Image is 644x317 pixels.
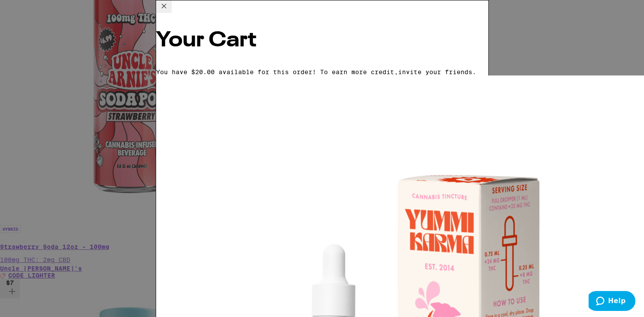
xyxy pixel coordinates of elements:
[398,69,476,75] span: invite your friends.
[156,69,398,75] span: You have $20.00 available for this order! To earn more credit,
[156,30,488,51] h2: Your Cart
[156,69,488,75] div: You have $20.00 available for this order! To earn more credit,invite your friends.
[588,291,635,313] iframe: Opens a widget where you can find more information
